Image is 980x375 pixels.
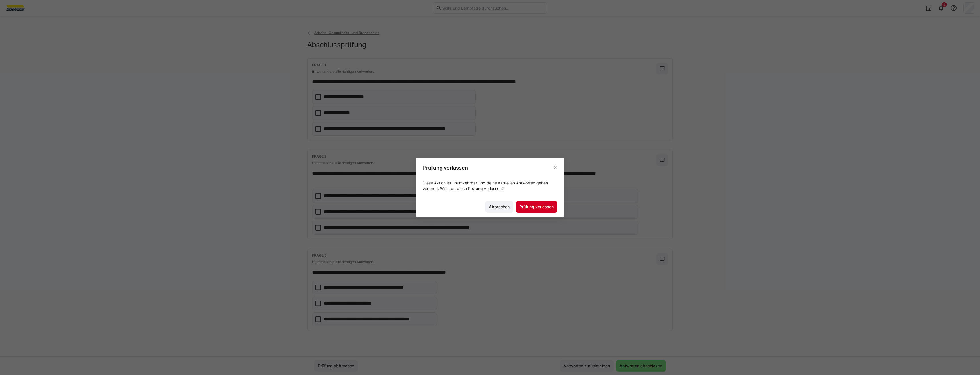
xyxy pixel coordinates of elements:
[519,204,555,210] span: Prüfung verlassen
[488,204,511,210] span: Abbrechen
[423,180,548,191] span: Diese Aktion ist unumkehrbar und deine aktuellen Antworten gehen verloren. Willst du diese Prüfun...
[485,201,513,213] button: Abbrechen
[516,201,557,213] button: Prüfung verlassen
[423,164,468,171] h3: Prüfung verlassen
